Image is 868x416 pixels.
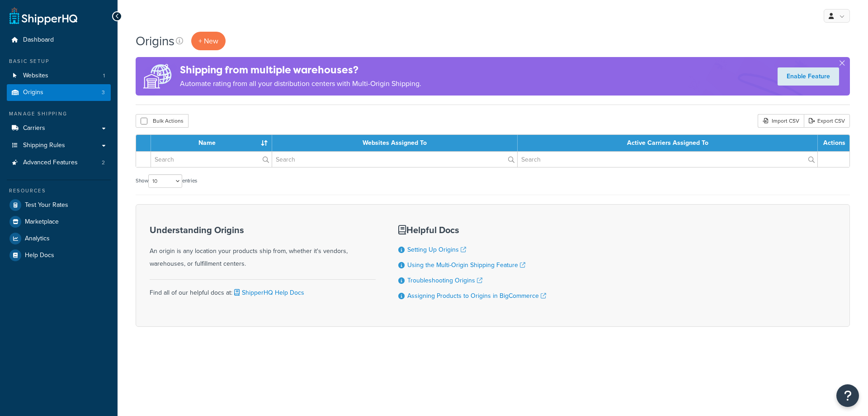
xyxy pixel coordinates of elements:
[7,84,111,101] li: Origins
[23,72,48,80] span: Websites
[25,218,59,226] span: Marketplace
[25,252,54,259] span: Help Docs
[778,67,839,86] a: Enable Feature
[191,32,226,50] a: + New
[25,235,50,243] span: Analytics
[758,114,804,128] div: Import CSV
[7,214,111,230] a: Marketplace
[407,245,466,254] a: Setting Up Origins
[25,201,68,209] span: Test Your Rates
[7,187,111,195] div: Resources
[7,230,111,247] a: Analytics
[407,276,482,285] a: Troubleshooting Origins
[7,67,111,84] a: Websites 1
[136,57,180,96] img: ad-origins-multi-dfa493678c5a35abed25fd24b4b8a3fa3505936ce257c16c00bdefe2f3200be3.png
[9,7,77,25] a: ShipperHQ Home
[836,384,859,407] button: Open Resource Center
[151,135,272,151] th: Name
[103,72,105,80] span: 1
[7,32,111,48] a: Dashboard
[7,154,111,171] li: Advanced Features
[150,279,376,299] div: Find all of our helpful docs at:
[272,135,518,151] th: Websites Assigned To
[232,288,304,297] a: ShipperHQ Help Docs
[150,225,376,270] div: An origin is any location your products ship from, whether it's vendors, warehouses, or fulfillme...
[102,159,105,167] span: 2
[150,225,376,235] h3: Understanding Origins
[148,174,182,188] select: Showentries
[7,57,111,65] div: Basic Setup
[151,152,272,167] input: Search
[7,247,111,263] a: Help Docs
[272,152,518,167] input: Search
[136,32,175,50] h1: Origins
[23,159,78,167] span: Advanced Features
[23,142,65,149] span: Shipping Rules
[7,197,111,213] a: Test Your Rates
[180,62,421,77] h4: Shipping from multiple warehouses?
[804,114,850,128] a: Export CSV
[136,114,189,128] button: Bulk Actions
[102,89,105,96] span: 3
[23,36,54,44] span: Dashboard
[7,137,111,154] a: Shipping Rules
[23,124,45,132] span: Carriers
[180,77,421,90] p: Automate rating from all your distribution centers with Multi-Origin Shipping.
[198,36,218,46] span: + New
[407,291,546,301] a: Assigning Products to Origins in BigCommerce
[7,110,111,118] div: Manage Shipping
[398,225,546,235] h3: Helpful Docs
[818,135,849,151] th: Actions
[407,260,525,270] a: Using the Multi-Origin Shipping Feature
[7,154,111,171] a: Advanced Features 2
[7,67,111,84] li: Websites
[518,152,817,167] input: Search
[518,135,818,151] th: Active Carriers Assigned To
[23,89,43,96] span: Origins
[7,120,111,137] a: Carriers
[7,84,111,101] a: Origins 3
[136,174,197,188] label: Show entries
